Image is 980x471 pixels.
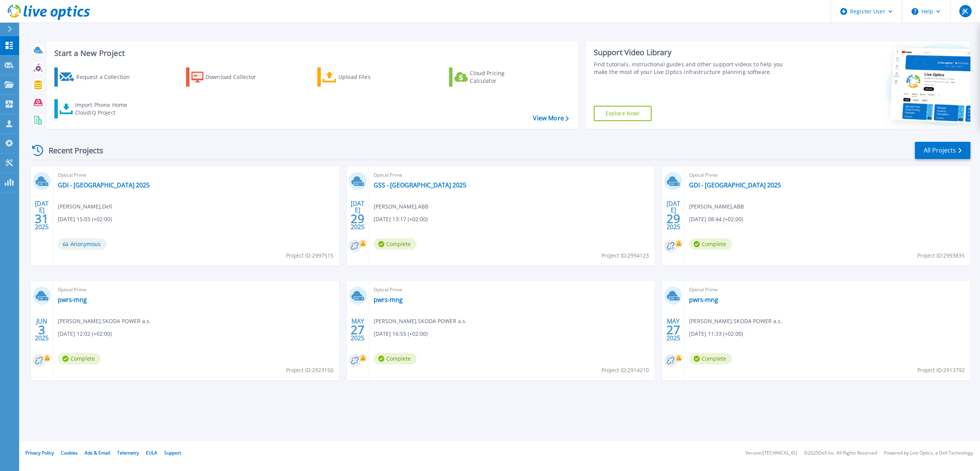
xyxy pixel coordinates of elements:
a: GDI - [GEOGRAPHIC_DATA] 2025 [58,181,150,189]
a: EULA [146,450,157,456]
li: © 2025 Dell Inc. All Rights Reserved [804,451,877,456]
a: Support [164,450,181,456]
span: [DATE] 16:55 (+02:00) [374,330,428,338]
a: Request a Collection [54,67,140,87]
span: 31 [35,215,49,222]
a: pwrs-mng [689,296,718,304]
span: Optical Prime [58,286,335,294]
a: Explore Now! [594,106,652,121]
span: Complete [374,353,416,364]
span: Project ID: 2913792 [917,366,965,374]
a: Download Collector [186,67,271,87]
li: Version: [TECHNICAL_ID] [745,451,797,456]
a: GSS - [GEOGRAPHIC_DATA] 2025 [374,181,466,189]
div: [DATE] 2025 [350,201,365,229]
a: Upload Files [317,67,403,87]
a: View More [533,115,568,122]
div: Find tutorials, instructional guides and other support videos to help you make the most of your L... [594,61,792,76]
span: [DATE] 12:02 (+02:00) [58,330,112,338]
span: [PERSON_NAME] , SKODA POWER a.s. [689,317,782,325]
span: 27 [666,327,680,333]
span: 3 [38,327,45,333]
h3: Start a New Project [54,49,568,57]
div: Cloud Pricing Calculator [470,69,531,85]
span: Optical Prime [374,171,650,179]
div: Upload Files [338,69,400,85]
span: Optical Prime [374,286,650,294]
a: Telemetry [117,450,139,456]
a: Cloud Pricing Calculator [449,67,534,87]
a: Cookies [61,450,78,456]
span: [PERSON_NAME] , SKODA POWER a.s. [374,317,467,325]
div: Request a Collection [76,69,137,85]
span: Optical Prime [689,171,966,179]
div: Import Phone Home CloudIQ Project [75,101,135,117]
div: MAY 2025 [666,316,681,344]
span: Project ID: 2997515 [286,251,333,260]
span: 27 [351,327,364,333]
span: Anonymous [58,238,106,250]
a: Ads & Email [85,450,110,456]
span: Project ID: 2993835 [917,251,965,260]
span: Complete [689,353,732,364]
li: Powered by Live Optics, a Dell Technology [884,451,973,456]
div: Support Video Library [594,48,792,57]
span: JK [962,8,968,14]
span: [PERSON_NAME] , ABB [374,202,428,211]
span: Optical Prime [58,171,335,179]
span: 29 [666,215,680,222]
span: Complete [374,238,416,250]
a: pwrs-mng [374,296,403,304]
span: [DATE] 08:44 (+02:00) [689,215,743,223]
a: pwrs-mng [58,296,87,304]
div: MAY 2025 [350,316,365,344]
div: Recent Projects [29,141,114,160]
span: Project ID: 2914210 [601,366,649,374]
span: [PERSON_NAME] , ABB [689,202,744,211]
span: [DATE] 15:03 (+02:00) [58,215,112,223]
span: [DATE] 11:33 (+02:00) [689,330,743,338]
span: Optical Prime [689,286,966,294]
div: Download Collector [206,69,267,85]
span: Complete [58,353,101,364]
a: Privacy Policy [25,450,54,456]
div: JUN 2025 [34,316,49,344]
span: Project ID: 2994123 [601,251,649,260]
div: [DATE] 2025 [34,201,49,229]
span: 29 [351,215,364,222]
span: Complete [689,238,732,250]
a: GDI - [GEOGRAPHIC_DATA] 2025 [689,181,781,189]
span: [PERSON_NAME] , Dell [58,202,112,211]
div: [DATE] 2025 [666,201,681,229]
span: [PERSON_NAME] , SKODA POWER a.s. [58,317,151,325]
span: Project ID: 2923150 [286,366,333,374]
a: All Projects [915,142,970,159]
span: [DATE] 13:17 (+02:00) [374,215,428,223]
